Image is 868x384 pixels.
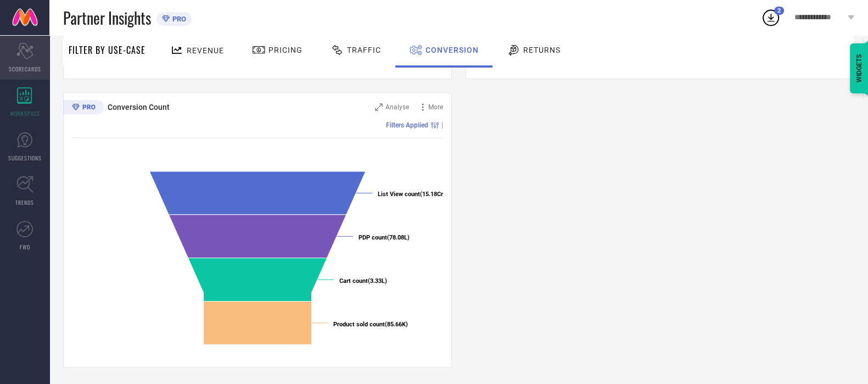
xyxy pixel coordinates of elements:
[9,65,41,73] span: SCORECARDS
[108,103,170,112] span: Conversion Count
[339,277,368,285] tspan: Cart count
[20,243,30,251] span: FWD
[523,46,561,54] span: Returns
[378,191,420,198] tspan: List View count
[428,103,443,111] span: More
[761,8,781,27] div: Open download list
[15,198,34,207] span: TRENDS
[375,103,383,111] svg: Zoom
[359,234,387,241] tspan: PDP count
[63,100,104,116] div: Premium
[69,43,145,57] span: Filter By Use-Case
[170,15,186,23] span: PRO
[333,321,408,328] text: (85.66K)
[10,109,40,118] span: WORKSPACE
[386,121,428,129] span: Filters Applied
[347,46,381,54] span: Traffic
[385,103,409,111] span: Analyse
[268,46,303,54] span: Pricing
[378,191,445,198] text: (15.18Cr)
[441,121,443,129] span: |
[63,7,151,29] span: Partner Insights
[333,321,385,328] tspan: Product sold count
[359,234,410,241] text: (78.08L)
[339,277,387,285] text: (3.33L)
[425,46,479,54] span: Conversion
[777,7,781,14] span: 2
[8,154,42,162] span: SUGGESTIONS
[187,46,224,55] span: Revenue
